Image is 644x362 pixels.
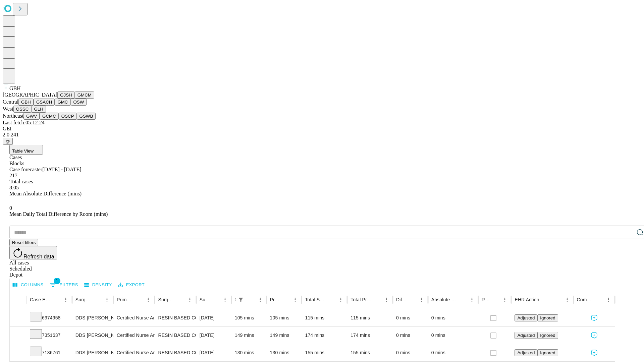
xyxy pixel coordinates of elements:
div: 6974958 [30,309,69,326]
div: 149 mins [270,327,299,344]
span: 0 [9,205,12,211]
button: Sort [52,295,61,304]
span: @ [5,139,10,144]
button: Sort [93,295,102,304]
div: 115 mins [305,309,344,326]
button: Expand [13,330,23,342]
div: DDS [PERSON_NAME] K Dds [75,344,110,361]
div: Surgery Date [200,297,210,302]
div: 149 mins [235,327,263,344]
div: Absolute Difference [431,297,457,302]
button: GMC [55,99,70,106]
button: Menu [290,295,300,304]
div: RESIN BASED COMPOSITE 3 SURFACES, POSTERIOR [158,327,193,344]
button: Reset filters [9,239,38,246]
button: Adjusted [515,349,537,356]
button: Sort [327,295,336,304]
button: GCMC [40,113,59,120]
div: Certified Nurse Anesthetist [117,344,151,361]
div: 0 mins [431,327,475,344]
div: Resolved in EHR [482,297,490,302]
div: DDS [PERSON_NAME] K Dds [75,309,110,326]
div: 0 mins [431,309,475,326]
div: DDS [PERSON_NAME] K Dds [75,327,110,344]
button: Sort [491,295,500,304]
span: GBH [9,85,21,91]
button: GMCM [75,92,94,99]
button: Menu [562,295,572,304]
span: Northeast [3,113,23,119]
div: RESIN BASED COMPOSITE 1 SURFACE, POSTERIOR [158,309,193,326]
div: 174 mins [351,327,389,344]
div: Total Predicted Duration [351,297,372,302]
button: OSCP [59,113,77,120]
button: @ [3,138,13,145]
div: 0 mins [396,327,425,344]
div: Certified Nurse Anesthetist [117,327,151,344]
span: Ignored [540,333,555,338]
span: [DATE] - [DATE] [42,167,81,172]
span: Central [3,99,18,105]
div: Comments [577,297,594,302]
button: Ignored [537,332,558,339]
button: Adjusted [515,332,537,339]
div: [DATE] [200,344,228,361]
button: Menu [256,295,265,304]
button: Menu [336,295,345,304]
button: GSWB [77,113,96,120]
button: Menu [382,295,391,304]
button: Sort [211,295,220,304]
button: Density [83,280,114,290]
span: Last fetch: 05:12:24 [3,120,45,125]
span: Ignored [540,315,555,320]
span: Total cases [9,179,33,184]
span: 217 [9,173,17,178]
button: Sort [281,295,290,304]
button: Sort [372,295,382,304]
button: Menu [61,295,70,304]
div: 0 mins [396,309,425,326]
button: Sort [408,295,417,304]
div: 0 mins [396,344,425,361]
button: Select columns [11,280,45,290]
span: Ignored [540,350,555,355]
button: Refresh data [9,246,57,259]
div: Difference [396,297,407,302]
button: Show filters [48,280,80,290]
div: 155 mins [305,344,344,361]
span: Adjusted [517,315,535,320]
div: [DATE] [200,327,228,344]
button: GLH [31,106,46,113]
div: EHR Action [515,297,539,302]
div: 7136761 [30,344,69,361]
div: Scheduled In Room Duration [235,297,235,302]
button: Sort [458,295,467,304]
span: Reset filters [12,240,36,245]
button: OSW [71,99,87,106]
span: Case forecaster [9,167,42,172]
div: Predicted In Room Duration [270,297,281,302]
button: Expand [13,312,23,324]
div: 1 active filter [236,295,246,304]
span: 8.05 [9,185,19,190]
span: Table View [12,148,34,154]
button: Sort [134,295,144,304]
button: Ignored [537,349,558,356]
div: Surgeon Name [75,297,92,302]
div: Total Scheduled Duration [305,297,326,302]
button: Adjusted [515,314,537,321]
span: Mean Daily Total Difference by Room (mins) [9,211,108,217]
button: Table View [9,145,43,155]
div: 7351637 [30,327,69,344]
span: [GEOGRAPHIC_DATA] [3,92,57,98]
button: GWV [23,113,40,120]
div: 115 mins [351,309,389,326]
span: Refresh data [23,254,54,259]
div: 174 mins [305,327,344,344]
div: GEI [3,126,641,132]
button: OSSC [13,106,32,113]
div: 2.0.241 [3,132,641,138]
button: Menu [417,295,426,304]
span: 1 [54,278,60,284]
span: West [3,106,13,112]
